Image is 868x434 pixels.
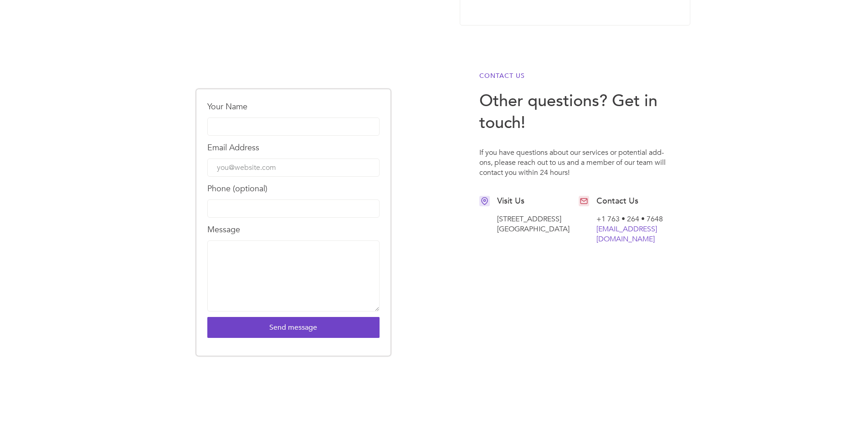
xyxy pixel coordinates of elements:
[596,196,671,207] h1: Contact Us
[479,148,671,196] div: If you have questions about our services or potential add-ons, please reach out to us and a membe...
[497,196,571,207] h1: Visit Us
[207,317,380,338] input: Send message
[596,214,671,244] div: +1 763 • 264 • 7648
[207,141,380,155] label: Email Address
[479,90,671,134] h3: Other questions? Get in touch!
[207,158,380,177] input: you@website.com
[207,223,380,237] label: Message
[207,182,380,196] label: Phone (optional)
[596,224,657,244] a: [EMAIL_ADDRESS][DOMAIN_NAME]
[479,71,671,81] h6: Contact Us
[207,100,380,114] label: Your Name
[207,100,380,338] form: Email Form 6
[497,214,571,234] div: [STREET_ADDRESS] [GEOGRAPHIC_DATA]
